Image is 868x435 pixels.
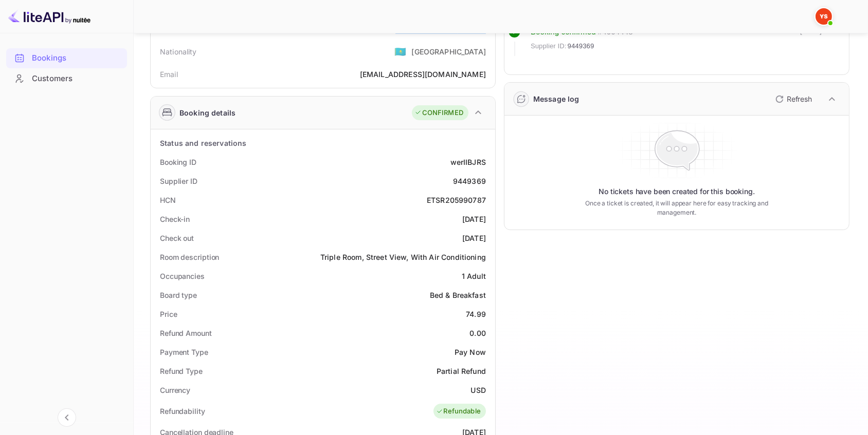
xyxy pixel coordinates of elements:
[160,252,219,262] div: Room description
[533,93,580,104] div: Message log
[6,48,127,68] div: Bookings
[160,309,177,319] div: Price
[6,69,127,88] a: Customers
[800,26,841,56] div: [DATE] 19:53
[360,69,486,80] div: [EMAIL_ADDRESS][DOMAIN_NAME]
[32,52,122,64] div: Bookings
[471,385,486,395] div: USD
[462,271,486,281] div: 1 Adult
[160,328,212,338] div: Refund Amount
[6,48,127,67] a: Bookings
[599,186,755,197] p: No tickets have been created for this booking.
[436,406,481,417] div: Refundable
[160,157,196,167] div: Booking ID
[437,366,486,376] div: Partial Refund
[466,309,486,319] div: 74.99
[58,408,76,427] button: Collapse navigation
[160,366,203,376] div: Refund Type
[450,157,486,167] div: werIIBJRS
[6,69,127,89] div: Customers
[411,46,486,57] div: [GEOGRAPHIC_DATA]
[462,214,486,224] div: [DATE]
[32,73,122,85] div: Customers
[160,214,190,224] div: Check-in
[427,195,486,205] div: ETSR205990787
[455,347,486,357] div: Pay Now
[531,41,567,51] span: Supplier ID:
[430,290,486,300] div: Bed & Breakfast
[160,138,246,148] div: Status and reservations
[769,91,816,107] button: Refresh
[816,8,832,25] img: Yandex Support
[320,252,486,262] div: Triple Room, Street View, With Air Conditioning
[453,176,486,186] div: 9449369
[160,233,194,243] div: Check out
[8,8,91,25] img: LiteAPI logo
[394,42,406,61] span: United States
[584,199,769,217] p: Once a ticket is created, it will appear here for easy tracking and management.
[568,41,594,51] span: 9449369
[462,233,486,243] div: [DATE]
[414,108,463,118] div: CONFIRMED
[160,46,197,57] div: Nationality
[160,176,197,186] div: Supplier ID
[160,406,205,417] div: Refundability
[160,69,178,80] div: Email
[160,195,176,205] div: HCN
[787,93,812,104] p: Refresh
[179,107,236,118] div: Booking details
[160,271,205,281] div: Occupancies
[160,290,197,300] div: Board type
[160,385,190,395] div: Currency
[469,328,486,338] div: 0.00
[160,347,208,357] div: Payment Type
